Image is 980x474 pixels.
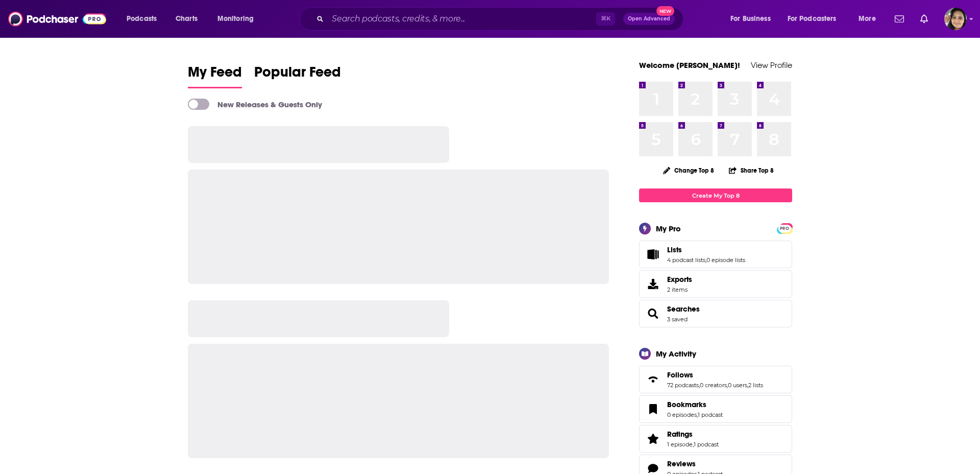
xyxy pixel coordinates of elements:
[643,402,663,416] a: Bookmarks
[119,11,170,27] button: open menu
[169,11,204,27] a: Charts
[176,12,198,26] span: Charts
[747,382,748,389] span: ,
[217,12,254,26] span: Monitoring
[944,8,967,30] span: Logged in as shelbyjanner
[851,11,889,27] button: open menu
[778,224,791,232] a: PRO
[667,382,699,389] a: 72 podcasts
[643,306,663,321] a: Searches
[639,395,792,423] span: Bookmarks
[656,6,675,16] span: New
[188,63,242,87] span: My Feed
[8,9,106,29] img: Podchaser - Follow, Share and Rate Podcasts
[643,277,663,291] span: Exports
[859,12,876,26] span: More
[639,425,792,453] span: Ratings
[254,63,341,87] span: Popular Feed
[699,382,700,389] span: ,
[667,411,697,418] a: 0 episodes
[667,459,723,468] a: Reviews
[667,430,693,439] span: Ratings
[639,300,792,327] span: Searches
[667,370,693,380] span: Follows
[643,372,663,387] a: Follows
[643,432,663,446] a: Ratings
[188,63,242,88] a: My Feed
[309,7,693,31] div: Search podcasts, credits, & more...
[639,366,792,393] span: Follows
[728,160,774,180] button: Share Top 8
[667,286,692,293] span: 2 items
[667,245,682,254] span: Lists
[623,13,675,25] button: Open AdvancedNew
[639,188,792,202] a: Create My Top 8
[891,10,908,28] a: Show notifications dropdown
[781,11,851,27] button: open menu
[639,270,792,298] a: Exports
[667,316,688,323] a: 3 saved
[656,349,696,359] div: My Activity
[944,8,967,30] button: Show profile menu
[667,441,693,448] a: 1 episode
[667,400,706,409] span: Bookmarks
[210,11,267,27] button: open menu
[667,304,700,314] a: Searches
[643,247,663,262] a: Lists
[705,256,706,264] span: ,
[127,12,157,26] span: Podcasts
[944,8,967,30] img: User Profile
[748,382,763,389] a: 2 lists
[639,60,740,70] a: Welcome [PERSON_NAME]!
[656,224,681,233] div: My Pro
[727,382,728,389] span: ,
[667,245,745,254] a: Lists
[916,10,932,28] a: Show notifications dropdown
[698,411,723,418] a: 1 podcast
[751,60,792,70] a: View Profile
[657,164,720,177] button: Change Top 8
[667,430,719,439] a: Ratings
[639,241,792,268] span: Lists
[788,12,837,26] span: For Podcasters
[667,256,705,264] a: 4 podcast lists
[628,16,670,21] span: Open Advanced
[596,12,615,26] span: ⌘ K
[730,12,771,26] span: For Business
[700,382,727,389] a: 0 creators
[667,275,692,284] span: Exports
[723,11,783,27] button: open menu
[667,370,763,380] a: Follows
[254,63,341,88] a: Popular Feed
[697,411,698,418] span: ,
[693,441,694,448] span: ,
[667,459,696,468] span: Reviews
[667,400,723,409] a: Bookmarks
[706,256,745,264] a: 0 episode lists
[188,99,322,110] a: New Releases & Guests Only
[728,382,747,389] a: 0 users
[328,11,596,27] input: Search podcasts, credits, & more...
[694,441,719,448] a: 1 podcast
